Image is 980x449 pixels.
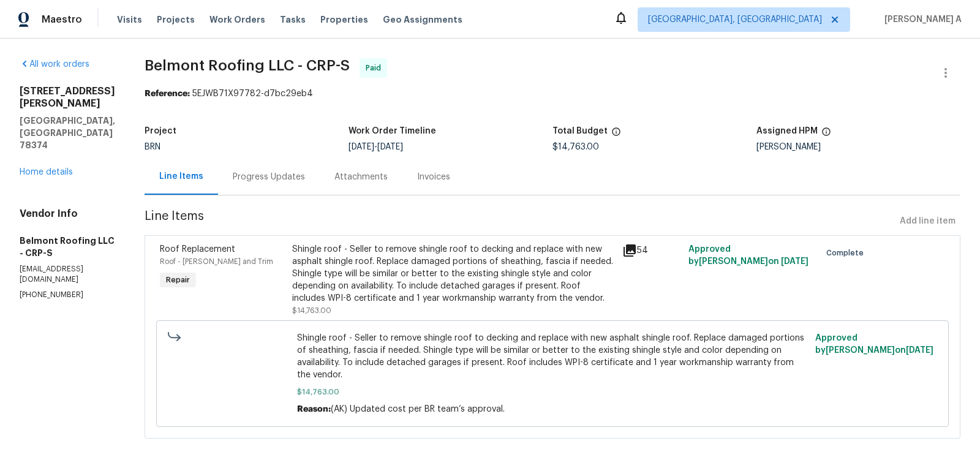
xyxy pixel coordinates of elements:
h5: Assigned HPM [756,127,818,135]
span: Approved by [PERSON_NAME] on [688,245,809,266]
span: [PERSON_NAME] A [880,13,962,26]
h5: Project [145,127,176,135]
span: (AK) Updated cost per BR team’s approval. [331,405,505,413]
span: Visits [117,13,142,26]
span: [GEOGRAPHIC_DATA], [GEOGRAPHIC_DATA] [648,13,822,26]
span: Tasks [280,15,306,24]
span: The total cost of line items that have been proposed by Opendoor. This sum includes line items th... [611,127,621,143]
span: [DATE] [906,346,933,355]
span: $14,763.00 [297,386,807,398]
span: [DATE] [349,143,374,151]
div: Invoices [417,171,450,183]
span: [DATE] [377,143,403,151]
span: Geo Assignments [383,13,462,26]
div: 5EJWB71X97782-d7bc29eb4 [145,88,960,100]
span: Roof - [PERSON_NAME] and Trim [160,258,273,265]
span: Repair [161,274,195,286]
span: Properties [320,13,368,26]
span: Work Orders [209,13,265,26]
span: Shingle roof - Seller to remove shingle roof to decking and replace with new asphalt shingle roof... [297,332,807,381]
h5: [GEOGRAPHIC_DATA], [GEOGRAPHIC_DATA] 78374 [20,115,115,151]
span: The hpm assigned to this work order. [821,127,831,143]
b: Reference: [145,89,190,98]
div: 54 [622,243,681,258]
span: Line Items [145,210,895,233]
h5: Work Order Timeline [349,127,436,135]
span: Reason: [297,405,331,413]
a: Home details [20,168,73,176]
div: Progress Updates [233,171,305,183]
span: Roof Replacement [160,245,235,254]
span: $14,763.00 [552,143,599,151]
h5: Total Budget [552,127,608,135]
span: BRN [145,143,160,151]
span: Belmont Roofing LLC - CRP-S [145,58,350,73]
span: - [349,143,403,151]
span: Maestro [42,13,82,26]
p: [EMAIL_ADDRESS][DOMAIN_NAME] [20,264,115,285]
span: Paid [366,62,386,74]
h4: Vendor Info [20,208,115,220]
a: All work orders [20,60,89,69]
h2: [STREET_ADDRESS][PERSON_NAME] [20,85,115,110]
p: [PHONE_NUMBER] [20,290,115,300]
span: Approved by [PERSON_NAME] on [815,334,933,355]
span: $14,763.00 [292,307,331,314]
span: Projects [157,13,195,26]
div: Attachments [334,171,388,183]
span: [DATE] [781,257,809,266]
div: Shingle roof - Seller to remove shingle roof to decking and replace with new asphalt shingle roof... [292,243,615,304]
div: [PERSON_NAME] [756,143,960,151]
h5: Belmont Roofing LLC - CRP-S [20,235,115,259]
div: Line Items [159,170,203,183]
span: Complete [826,247,869,259]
